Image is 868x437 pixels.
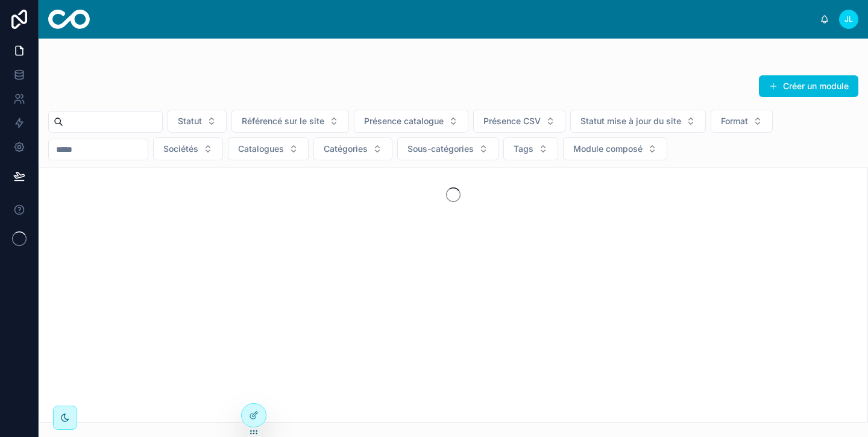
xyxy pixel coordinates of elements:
button: Select Button [354,110,468,133]
button: Select Button [228,137,309,160]
span: Sous-catégories [407,143,474,155]
button: Select Button [473,110,565,133]
span: Catalogues [238,143,284,155]
button: Select Button [313,137,392,160]
button: Select Button [397,137,498,160]
span: Sociétés [163,143,198,155]
span: Format [721,115,748,127]
span: Module composé [573,143,643,155]
button: Select Button [563,137,667,160]
button: Select Button [153,137,223,160]
img: App logo [48,10,90,29]
span: Tags [514,143,533,155]
span: Statut [178,115,202,127]
button: Créer un module [759,75,858,97]
button: Select Button [570,110,706,133]
span: Statut mise à jour du site [580,115,681,127]
span: JL [844,14,853,24]
span: Présence CSV [483,115,541,127]
span: Référencé sur le site [242,115,324,127]
div: scrollable content [99,17,820,22]
span: Catégories [324,143,368,155]
button: Select Button [711,110,773,133]
button: Select Button [231,110,349,133]
span: Présence catalogue [364,115,444,127]
button: Select Button [168,110,227,133]
button: Select Button [503,137,558,160]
